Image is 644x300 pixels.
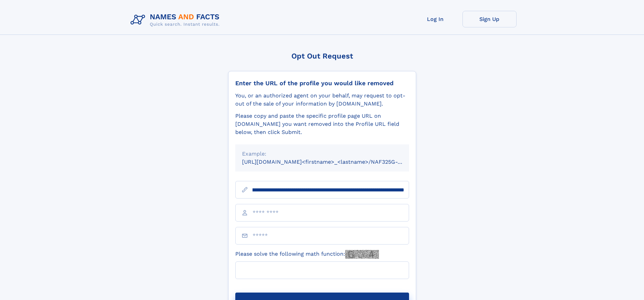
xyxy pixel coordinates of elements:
[242,159,422,165] small: [URL][DOMAIN_NAME]<firstname>_<lastname>/NAF325G-xxxxxxxx
[235,112,409,136] div: Please copy and paste the specific profile page URL on [DOMAIN_NAME] you want removed into the Pr...
[128,11,225,29] img: Logo Names and Facts
[228,52,416,60] div: Opt Out Request
[462,11,517,27] a: Sign Up
[235,92,409,108] div: You, or an authorized agent on your behalf, may request to opt-out of the sale of your informatio...
[242,150,402,158] div: Example:
[235,250,379,259] label: Please solve the following math function:
[408,11,462,27] a: Log In
[235,79,409,87] div: Enter the URL of the profile you would like removed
